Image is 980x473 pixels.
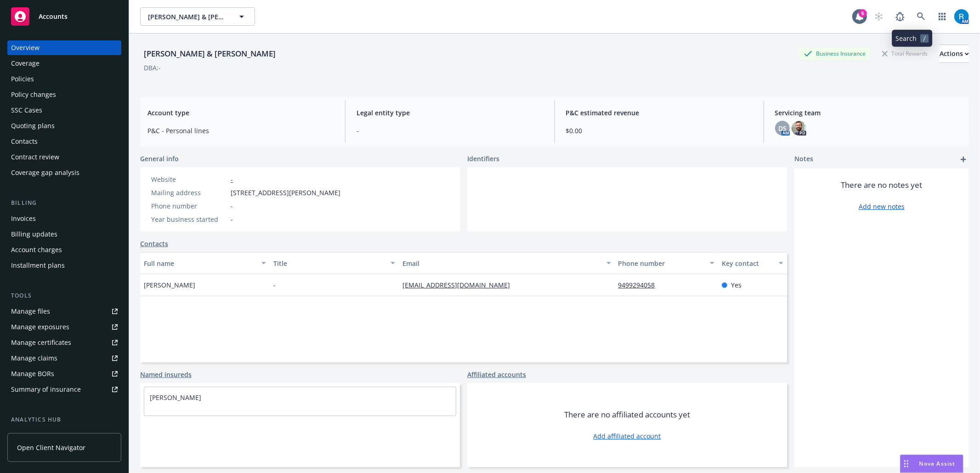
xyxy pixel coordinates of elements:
[859,9,867,17] div: 6
[7,40,121,55] a: Overview
[870,7,888,26] a: Start snowing
[940,45,969,63] button: Actions
[891,7,909,26] a: Report a Bug
[147,108,334,118] span: Account type
[7,150,121,164] a: Contract review
[11,103,42,118] div: SSC Cases
[919,460,956,467] span: Nova Assist
[140,252,270,274] button: Full name
[718,252,787,274] button: Key contact
[878,48,932,59] div: Total Rewards
[11,304,50,319] div: Manage files
[11,351,57,366] div: Manage claims
[7,242,121,257] a: Account charges
[7,165,121,180] a: Coverage gap analysis
[140,370,192,379] a: Named insureds
[958,154,969,165] a: add
[11,165,79,180] div: Coverage gap analysis
[402,281,517,289] a: [EMAIL_ADDRESS][DOMAIN_NAME]
[11,366,54,381] div: Manage BORs
[11,118,55,133] div: Quoting plans
[566,108,753,118] span: P&C estimated revenue
[144,259,256,268] div: Full name
[357,108,543,118] span: Legal entity type
[775,108,962,118] span: Servicing team
[11,87,56,102] div: Policy changes
[151,175,227,184] div: Website
[273,280,276,290] span: -
[467,370,526,379] a: Affiliated accounts
[7,335,121,350] a: Manage certificates
[11,258,65,273] div: Installment plans
[618,281,663,289] a: 9499294058
[778,124,787,133] span: DS
[273,259,385,268] div: Title
[7,415,121,424] div: Analytics hub
[231,214,233,224] span: -
[17,443,85,452] span: Open Client Navigator
[231,175,233,184] a: -
[140,239,168,248] a: Contacts
[11,40,40,55] div: Overview
[144,280,195,290] span: [PERSON_NAME]
[594,431,661,441] a: Add affiliated account
[7,87,121,102] a: Policy changes
[140,7,255,26] button: [PERSON_NAME] & [PERSON_NAME]
[11,72,34,86] div: Policies
[954,9,969,24] img: photo
[11,56,40,71] div: Coverage
[11,227,57,242] div: Billing updates
[144,63,161,73] div: DBA: -
[148,12,227,22] span: [PERSON_NAME] & [PERSON_NAME]
[566,126,753,135] span: $0.00
[467,154,499,163] span: Identifiers
[270,252,399,274] button: Title
[11,335,71,350] div: Manage certificates
[7,366,121,381] a: Manage BORs
[900,455,963,473] button: Nova Assist
[39,13,68,20] span: Accounts
[7,211,121,226] a: Invoices
[722,259,773,268] div: Key contact
[399,252,614,274] button: Email
[231,201,233,211] span: -
[901,455,912,473] div: Drag to move
[11,382,81,397] div: Summary of insurance
[150,393,201,402] a: [PERSON_NAME]
[794,154,813,165] span: Notes
[11,211,36,226] div: Invoices
[7,198,121,208] div: Billing
[7,118,121,133] a: Quoting plans
[140,48,279,60] div: [PERSON_NAME] & [PERSON_NAME]
[731,280,742,290] span: Yes
[151,214,227,224] div: Year business started
[7,351,121,366] a: Manage claims
[7,382,121,397] a: Summary of insurance
[564,409,690,420] span: There are no affiliated accounts yet
[618,259,704,268] div: Phone number
[11,150,59,164] div: Contract review
[933,7,952,26] a: Switch app
[11,134,38,149] div: Contacts
[147,126,334,135] span: P&C - Personal lines
[151,201,227,211] div: Phone number
[7,304,121,319] a: Manage files
[912,7,930,26] a: Search
[7,320,121,334] a: Manage exposures
[11,320,69,334] div: Manage exposures
[7,291,121,300] div: Tools
[859,202,905,211] a: Add new notes
[841,180,923,191] span: There are no notes yet
[615,252,718,274] button: Phone number
[7,134,121,149] a: Contacts
[7,56,121,71] a: Coverage
[11,242,62,257] div: Account charges
[357,126,543,135] span: -
[7,4,121,29] a: Accounts
[7,227,121,242] a: Billing updates
[140,154,179,163] span: General info
[799,48,870,59] div: Business Insurance
[7,72,121,86] a: Policies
